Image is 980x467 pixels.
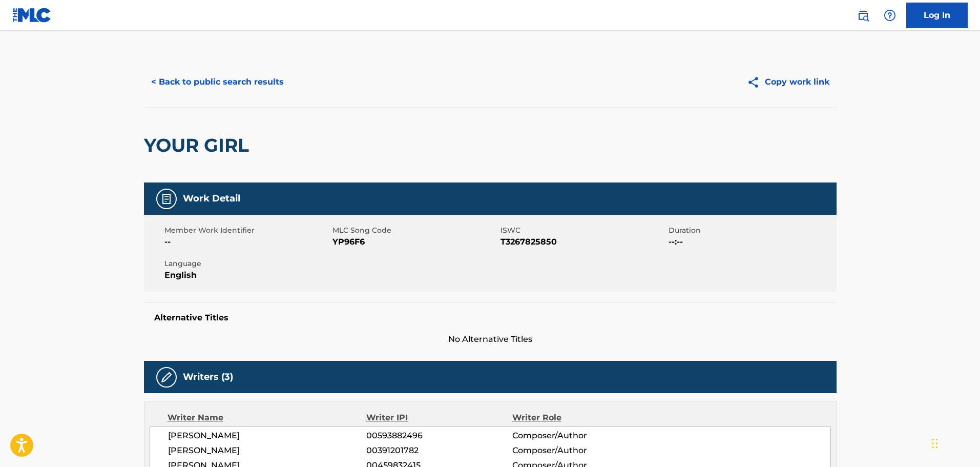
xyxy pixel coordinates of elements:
span: --:-- [669,236,834,248]
img: MLC Logo [12,8,52,23]
span: No Alternative Titles [144,333,837,346]
iframe: Chat Widget [929,418,980,467]
span: [PERSON_NAME] [168,444,367,457]
div: Help [880,5,900,26]
a: Log In [906,3,968,28]
h5: Writers (3) [183,371,233,383]
span: Duration [669,225,834,236]
button: Copy work link [740,69,837,95]
span: Member Work Identifier [164,225,330,236]
span: YP96F6 [332,236,498,248]
div: Writer IPI [366,412,512,424]
div: Writer Role [512,412,645,424]
img: search [857,9,869,22]
span: [PERSON_NAME] [168,430,367,442]
span: MLC Song Code [332,225,498,236]
button: < Back to public search results [144,69,291,95]
span: -- [164,236,330,248]
img: Copy work link [747,76,765,89]
span: Composer/Author [512,430,645,442]
div: Drag [932,428,938,459]
h5: Work Detail [183,193,240,205]
span: T3267825850 [501,236,666,248]
span: 00593882496 [366,430,512,442]
img: Work Detail [160,193,173,205]
h2: YOUR GIRL [144,134,254,157]
span: Language [164,258,330,269]
span: 00391201782 [366,444,512,457]
span: Composer/Author [512,444,645,457]
span: ISWC [501,225,666,236]
img: Writers [160,371,173,383]
a: Public Search [853,5,873,26]
span: English [164,269,330,281]
img: help [884,9,896,22]
h5: Alternative Titles [154,313,826,323]
div: Writer Name [168,412,367,424]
